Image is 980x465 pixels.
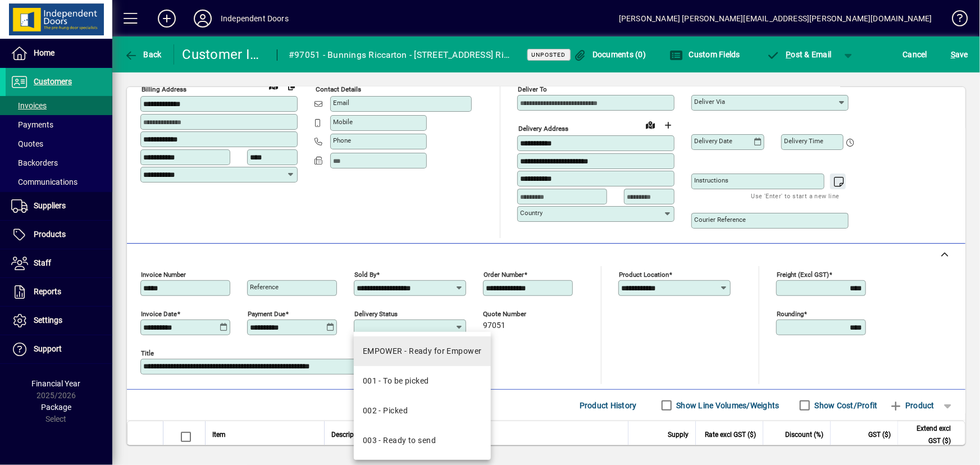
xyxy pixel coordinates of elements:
[331,428,366,441] span: Description
[354,396,491,426] mat-option: 002 - Picked
[900,44,931,65] button: Cancel
[948,44,971,65] button: Save
[34,287,61,296] span: Reports
[903,45,928,63] span: Cancel
[767,50,832,59] span: ost & Email
[786,50,791,59] span: P
[6,192,112,220] a: Suppliers
[785,428,823,441] span: Discount (%)
[580,396,637,414] span: Product History
[333,118,353,126] mat-label: Mobile
[34,201,66,210] span: Suppliers
[124,50,162,59] span: Back
[6,115,112,134] a: Payments
[11,177,78,186] span: Communications
[6,335,112,363] a: Support
[575,395,641,416] button: Product History
[183,45,266,63] div: Customer Invoice
[354,336,491,366] mat-option: EMPOWER - Ready for Empower
[363,345,482,357] div: EMPOWER - Ready for Empower
[354,271,376,279] mat-label: Sold by
[483,321,505,330] span: 97051
[813,400,878,411] label: Show Cost/Profit
[248,310,285,318] mat-label: Payment due
[265,76,282,94] a: View on map
[6,134,112,153] a: Quotes
[905,422,951,447] span: Extend excl GST ($)
[667,44,743,65] button: Custom Fields
[883,395,940,416] button: Product
[34,316,62,325] span: Settings
[34,344,62,353] span: Support
[674,400,780,411] label: Show Line Volumes/Weights
[669,50,740,59] span: Custom Fields
[943,2,966,39] a: Knowledge Base
[619,271,669,279] mat-label: Product location
[6,172,112,192] a: Communications
[11,101,47,110] span: Invoices
[694,176,728,184] mat-label: Instructions
[694,137,732,145] mat-label: Delivery date
[112,44,174,65] app-page-header-button: Back
[889,396,935,414] span: Product
[619,10,932,28] div: [PERSON_NAME] [PERSON_NAME][EMAIL_ADDRESS][PERSON_NAME][DOMAIN_NAME]
[221,10,289,28] div: Independent Doors
[751,189,840,202] mat-hint: Use 'Enter' to start a new line
[34,230,66,239] span: Products
[705,428,756,441] span: Rate excl GST ($)
[6,307,112,335] a: Settings
[34,258,51,267] span: Staff
[121,44,165,65] button: Back
[141,310,177,318] mat-label: Invoice date
[532,51,566,58] span: Unposted
[6,39,112,67] a: Home
[11,158,58,167] span: Backorders
[354,310,398,318] mat-label: Delivery status
[694,98,725,106] mat-label: Deliver via
[518,85,547,93] mat-label: Deliver To
[668,428,689,441] span: Supply
[363,375,429,387] div: 001 - To be picked
[483,311,550,318] span: Quote number
[11,139,43,148] span: Quotes
[32,379,81,388] span: Financial Year
[250,283,279,291] mat-label: Reference
[354,366,491,396] mat-option: 001 - To be picked
[777,271,829,279] mat-label: Freight (excl GST)
[11,120,53,129] span: Payments
[868,428,891,441] span: GST ($)
[289,46,513,64] div: #97051 - Bunnings Riccarton - [STREET_ADDRESS] Riccarton - Stock Order
[6,96,112,115] a: Invoices
[212,428,226,441] span: Item
[149,8,185,29] button: Add
[694,216,746,224] mat-label: Courier Reference
[363,405,408,417] div: 002 - Picked
[6,153,112,172] a: Backorders
[571,44,649,65] button: Documents (0)
[777,310,804,318] mat-label: Rounding
[641,116,659,134] a: View on map
[659,116,677,134] button: Choose address
[6,249,112,277] a: Staff
[951,45,968,63] span: ave
[6,278,112,306] a: Reports
[363,435,436,446] div: 003 - Ready to send
[520,209,543,217] mat-label: Country
[951,50,955,59] span: S
[34,77,72,86] span: Customers
[484,271,524,279] mat-label: Order number
[185,8,221,29] button: Profile
[34,48,54,57] span: Home
[333,99,349,107] mat-label: Email
[282,77,300,95] button: Copy to Delivery address
[354,426,491,455] mat-option: 003 - Ready to send
[573,50,646,59] span: Documents (0)
[333,136,351,144] mat-label: Phone
[41,403,71,412] span: Package
[784,137,823,145] mat-label: Delivery time
[6,221,112,249] a: Products
[141,271,186,279] mat-label: Invoice number
[761,44,837,65] button: Post & Email
[141,349,154,357] mat-label: Title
